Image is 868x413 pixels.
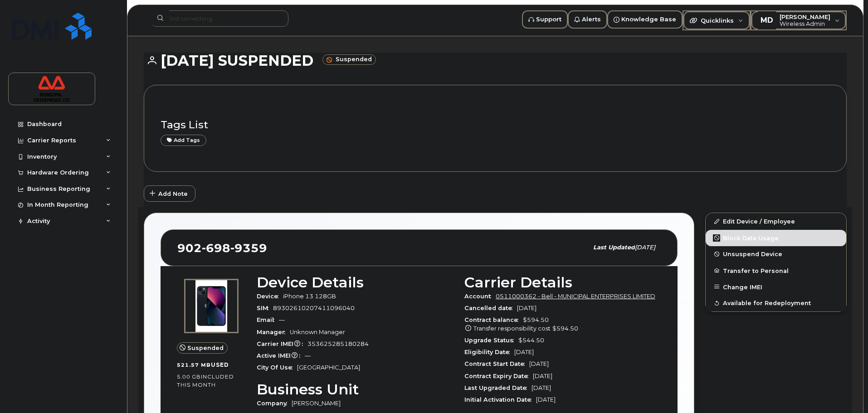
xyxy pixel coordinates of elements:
span: Email [257,316,279,323]
span: Contract balance [464,316,523,323]
span: Unknown Manager [290,329,345,335]
button: Transfer to Personal [706,262,846,279]
span: [DATE] [536,396,556,403]
span: $594.50 [552,325,578,332]
span: 698 [202,241,230,255]
span: Company [257,400,292,407]
span: 521.57 MB [177,362,211,368]
h3: Tags List [161,119,830,131]
span: Last Upgraded Date [464,384,532,391]
span: Manager [257,329,290,335]
span: Last updated [593,244,635,251]
small: Suspended [322,54,376,65]
span: Suspended [187,344,224,352]
span: [DATE] [532,384,551,391]
span: [DATE] [533,373,552,379]
h1: [DATE] SUSPENDED [144,53,847,68]
button: Block Data Usage [706,230,846,246]
span: 89302610207411096040 [273,305,355,311]
span: Transfer responsibility cost [473,325,551,332]
span: City Of Use [257,364,297,371]
span: $544.50 [518,337,544,344]
span: Carrier IMEI [257,340,307,347]
span: Device [257,293,283,300]
span: Account [464,293,496,300]
span: included this month [177,373,234,388]
span: 9359 [230,241,267,255]
button: Add Note [144,185,195,202]
span: iPhone 13 128GB [283,293,336,300]
span: Available for Redeployment [723,300,811,306]
span: [DATE] [517,305,536,311]
span: 5.00 GB [177,374,201,380]
h3: Carrier Details [464,274,661,291]
span: — [305,352,311,359]
span: Active IMEI [257,352,305,359]
h3: Business Unit [257,381,454,398]
span: 902 [177,241,267,255]
a: 0511000362 - Bell - MUNICIPAL ENTERPRISES LIMITED [496,293,655,300]
img: image20231002-3703462-1ig824h.jpeg [184,279,239,333]
span: SIM [257,305,273,311]
span: [DATE] [635,244,655,251]
span: 353625285180284 [307,340,369,347]
span: [DATE] [514,349,534,355]
a: [PERSON_NAME] [292,400,341,407]
span: Contract Expiry Date [464,373,533,379]
button: Available for Redeployment [706,295,846,311]
span: Unsuspend Device [723,251,782,258]
span: $594.50 [464,316,661,333]
h3: Device Details [257,274,454,291]
button: Change IMEI [706,279,846,295]
a: Edit Device / Employee [706,213,846,229]
span: Add Note [158,189,188,198]
span: Upgrade Status [464,337,518,344]
span: Initial Activation Date [464,396,536,403]
span: used [211,361,229,368]
span: Cancelled date [464,305,517,311]
button: Unsuspend Device [706,246,846,262]
span: Eligibility Date [464,349,514,355]
span: [DATE] [529,360,549,367]
a: Add tags [161,135,206,146]
span: — [279,316,285,323]
span: Contract Start Date [464,360,529,367]
span: [GEOGRAPHIC_DATA] [297,364,360,371]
